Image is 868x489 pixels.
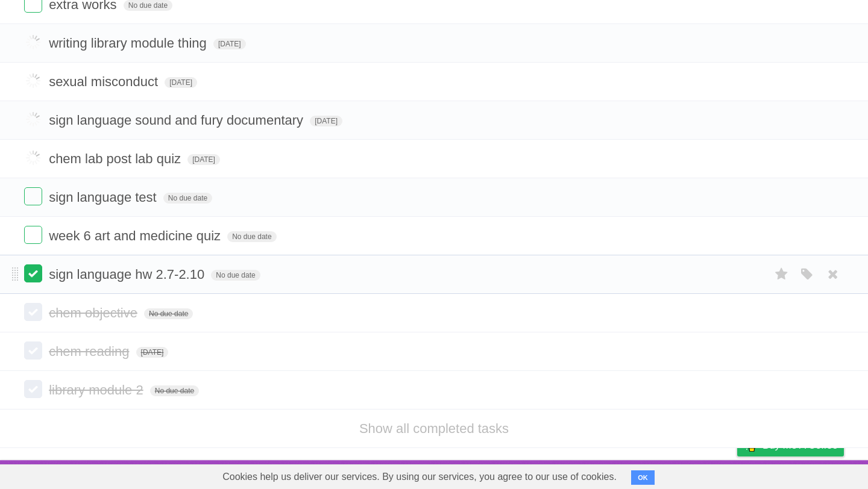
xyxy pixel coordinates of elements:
button: OK [631,470,655,485]
a: Privacy [722,463,753,486]
span: No due date [144,308,193,319]
span: [DATE] [136,347,169,358]
span: No due date [150,385,199,396]
label: Done [24,33,42,51]
span: sexual misconduct [49,74,161,89]
span: No due date [211,270,260,281]
span: [DATE] [213,39,246,49]
span: library module 2 [49,382,146,397]
span: No due date [227,231,276,242]
label: Done [24,303,42,321]
label: Done [24,187,42,205]
span: chem objective [49,305,140,320]
span: week 6 art and medicine quiz [49,228,224,243]
label: Star task [770,264,793,284]
span: Buy me a coffee [763,435,838,456]
a: About [577,463,602,486]
a: Terms [681,463,707,486]
span: sign language hw 2.7-2.10 [49,267,207,282]
label: Done [24,380,42,398]
a: Suggest a feature [768,463,844,486]
a: Show all completed tasks [359,421,509,436]
label: Done [24,264,42,282]
span: Cookies help us deliver our services. By using our services, you agree to our use of cookies. [210,465,629,489]
label: Done [24,72,42,90]
span: No due date [163,193,212,204]
label: Done [24,110,42,128]
span: sign language sound and fury documentary [49,113,306,128]
span: [DATE] [165,77,197,88]
a: Developers [617,463,665,486]
span: writing library module thing [49,36,210,51]
label: Done [24,149,42,167]
span: chem reading [49,344,132,359]
label: Done [24,341,42,360]
span: [DATE] [310,116,342,126]
span: chem lab post lab quiz [49,151,184,166]
span: sign language test [49,190,160,205]
span: [DATE] [187,154,220,165]
label: Done [24,226,42,244]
